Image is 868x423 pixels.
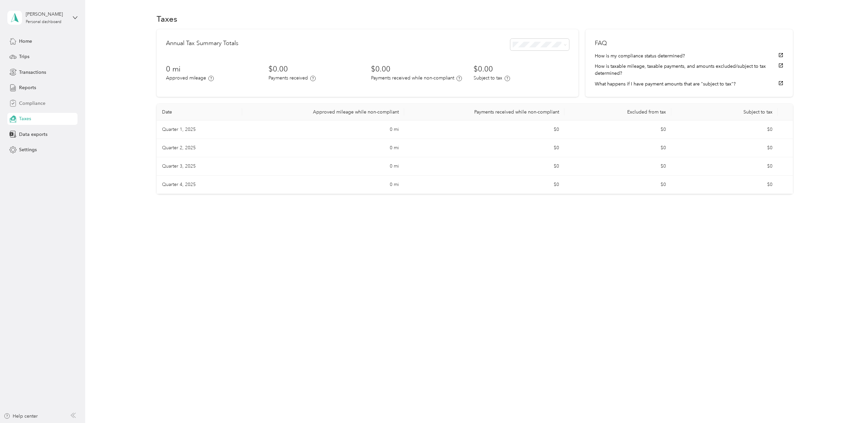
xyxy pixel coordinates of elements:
p: Subject to tax [474,74,502,81]
td: $0 [671,121,778,139]
button: How is taxable mileage, taxable payments, and amounts excluded/subject to tax determined? [595,63,784,77]
span: Taxes [19,115,31,122]
td: $0 [404,139,564,157]
td: $0 [671,157,778,176]
h3: $0.00 [371,63,467,74]
td: Quarter 4, 2025 [157,176,242,194]
div: [PERSON_NAME] [26,11,67,18]
p: Payments received [269,74,308,81]
p: Payments received while non-compliant [371,74,454,81]
h1: Taxes [157,15,177,22]
span: Compliance [19,100,45,107]
h3: $0.00 [474,63,569,74]
th: Approved mileage while non-compliant [242,104,404,121]
td: $0 [671,139,778,157]
h2: Annual Tax Summary Totals [166,39,238,50]
td: $0 [564,176,671,194]
td: 0 mi [242,139,404,157]
th: Date [157,104,242,121]
span: Trips [19,53,29,60]
span: Data exports [19,131,47,138]
h3: 0 mi [166,63,262,74]
div: Personal dashboard [26,20,61,24]
td: $0 [404,176,564,194]
th: Subject to tax [671,104,778,121]
td: 0 mi [242,157,404,176]
span: Reports [19,84,36,91]
td: $0 [564,139,671,157]
td: $0 [671,176,778,194]
td: $0 [404,121,564,139]
td: $0 [564,121,671,139]
iframe: Everlance-gr Chat Button Frame [831,386,868,423]
button: Help center [4,413,38,420]
td: 0 mi [242,121,404,139]
h3: $0.00 [269,63,364,74]
th: Payments received while non-compliant [404,104,564,121]
button: What happens if I have payment amounts that are "subject to tax"? [595,80,784,87]
span: Home [19,38,32,45]
button: How is my compliance status determined? [595,52,784,59]
td: Quarter 1, 2025 [157,121,242,139]
h2: FAQ [595,39,784,48]
span: Transactions [19,69,46,76]
p: Approved mileage [166,74,206,81]
td: Quarter 3, 2025 [157,157,242,176]
span: Settings [19,146,37,153]
th: Excluded from tax [564,104,671,121]
td: Quarter 2, 2025 [157,139,242,157]
td: $0 [404,157,564,176]
td: $0 [564,157,671,176]
td: 0 mi [242,176,404,194]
